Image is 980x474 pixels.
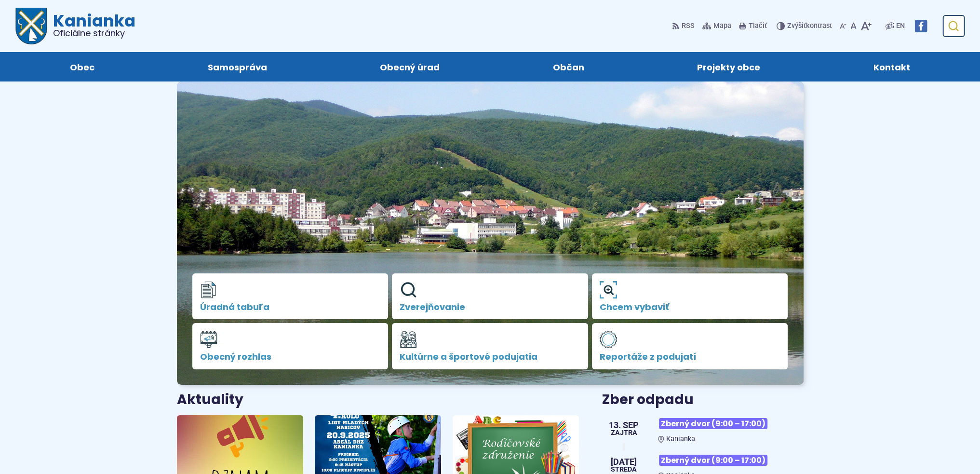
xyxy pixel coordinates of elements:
[838,16,848,36] button: Zmenšiť veľkosť písma
[53,29,135,38] span: Oficiálne stránky
[896,20,905,32] span: EN
[749,22,767,30] span: Tlačiť
[506,52,631,81] a: Občan
[70,52,94,81] span: Obec
[23,52,142,81] a: Obec
[602,393,803,407] h3: Zber odpadu
[392,273,588,320] a: Zverejňovanie
[553,52,584,81] span: Občan
[672,16,697,36] a: RSS
[713,20,731,32] span: Mapa
[659,418,767,429] span: Zberný dvor (9:00 – 17:00)
[400,302,580,312] span: Zverejňovanie
[15,8,135,44] a: Logo Kanianka, prejsť na domovskú stránku.
[200,352,381,362] span: Obecný rozhlas
[15,8,47,44] img: Prejsť na domovskú stránku
[333,52,487,81] a: Obecný úrad
[400,352,580,362] span: Kultúrne a športové podujatia
[777,16,834,36] button: Zvýšiťkontrast
[200,302,381,312] span: Úradná tabuľa
[192,323,389,369] a: Obecný rozhlas
[848,16,859,36] button: Nastaviť pôvodnú veľkosť písma
[161,52,314,81] a: Samospráva
[787,22,806,30] span: Zvýšiť
[611,466,637,473] span: streda
[592,323,788,369] a: Reportáže z podujatí
[700,16,733,36] a: Mapa
[392,323,588,369] a: Kultúrne a športové podujatia
[650,52,807,81] a: Projekty obce
[602,414,803,443] a: Zberný dvor (9:00 – 17:00) Kanianka 13. sep Zajtra
[859,16,873,36] button: Zväčšiť veľkosť písma
[192,273,389,320] a: Úradná tabuľa
[592,273,788,320] a: Chcem vybaviť
[177,393,243,407] h3: Aktuality
[609,421,639,430] span: 13. sep
[787,22,832,30] span: kontrast
[914,20,927,32] img: Prejsť na Facebook stránku
[666,435,695,443] span: Kanianka
[380,52,440,81] span: Obecný úrad
[208,52,267,81] span: Samospráva
[47,13,135,38] h1: Kanianka
[609,430,639,436] span: Zajtra
[827,52,957,81] a: Kontakt
[600,352,780,362] span: Reportáže z podujatí
[873,52,910,81] span: Kontakt
[894,20,907,32] a: EN
[611,458,637,466] span: [DATE]
[682,20,695,32] span: RSS
[659,455,767,466] span: Zberný dvor (9:00 – 17:00)
[697,52,760,81] span: Projekty obce
[600,302,780,312] span: Chcem vybaviť
[737,16,769,36] button: Tlačiť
